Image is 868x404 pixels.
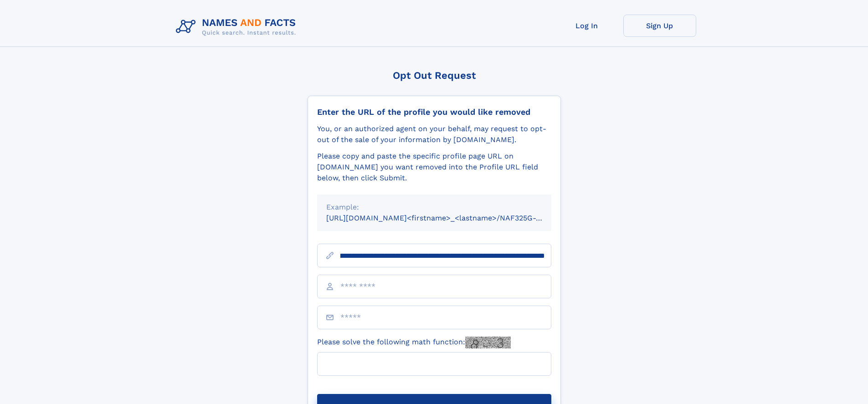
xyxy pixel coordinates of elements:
[550,15,623,37] a: Log In
[317,337,511,348] label: Please solve the following math function:
[326,214,569,222] small: [URL][DOMAIN_NAME]<firstname>_<lastname>/NAF325G-xxxxxxxx
[172,15,303,39] img: Logo Names and Facts
[317,107,551,117] div: Enter the URL of the profile you would like removed
[317,151,551,184] div: Please copy and paste the specific profile page URL on [DOMAIN_NAME] you want removed into the Pr...
[326,202,542,213] div: Example:
[308,70,561,81] div: Opt Out Request
[317,123,551,145] div: You, or an authorized agent on your behalf, may request to opt-out of the sale of your informatio...
[623,15,696,37] a: Sign Up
